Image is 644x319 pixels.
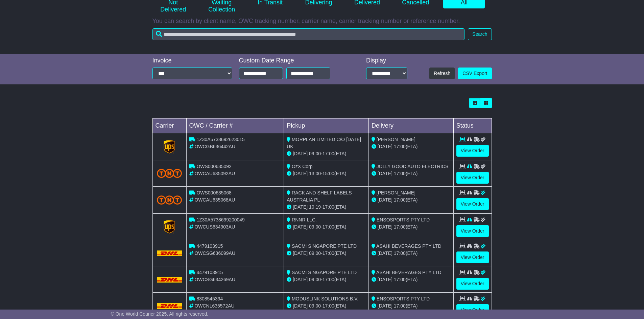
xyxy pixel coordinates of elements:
[164,220,175,234] img: GetCarrierServiceLogo
[394,303,406,309] span: 17:00
[372,276,451,283] div: (ETA)
[394,197,406,203] span: 17:00
[323,277,334,282] span: 17:00
[394,224,406,230] span: 17:00
[378,277,392,282] span: [DATE]
[293,250,308,256] span: [DATE]
[284,118,369,133] td: Pickup
[456,278,489,290] a: View Order
[194,171,235,176] span: OWCAU635092AU
[378,224,392,230] span: [DATE]
[372,143,451,150] div: (ETA)
[378,250,392,256] span: [DATE]
[309,250,321,256] span: 09:00
[456,145,489,157] a: View Order
[323,250,334,256] span: 17:00
[157,250,182,256] img: DHL.png
[194,250,235,256] span: OWCSG636099AU
[377,137,415,142] span: [PERSON_NAME]
[287,204,366,211] div: - (ETA)
[372,170,451,177] div: (ETA)
[372,196,451,204] div: (ETA)
[292,217,317,222] span: RNNR LLC.
[394,171,406,176] span: 17:00
[309,151,321,156] span: 09:00
[323,204,334,210] span: 17:00
[293,224,308,230] span: [DATE]
[372,302,451,310] div: (ETA)
[458,68,492,79] a: CSV Export
[456,225,489,237] a: View Order
[196,217,244,222] span: 1Z30A5738699200049
[293,151,308,156] span: [DATE]
[293,204,308,210] span: [DATE]
[368,118,453,133] td: Delivery
[287,276,366,283] div: - (ETA)
[309,171,321,176] span: 13:00
[372,250,451,257] div: (ETA)
[152,118,186,133] td: Carrier
[394,144,406,149] span: 17:00
[194,277,235,282] span: OWCSG634269AU
[323,151,334,156] span: 17:00
[429,68,455,79] button: Refresh
[293,277,308,282] span: [DATE]
[196,243,223,249] span: 4479103915
[456,198,489,210] a: View Order
[194,197,235,203] span: OWCAU635068AU
[453,118,492,133] td: Status
[323,303,334,309] span: 17:00
[196,296,223,301] span: 8308545394
[287,190,352,203] span: RACK AND SHELF LABELS AUSTRALIA PL
[196,190,232,195] span: OWS000635068
[378,303,392,309] span: [DATE]
[239,57,348,64] div: Custom Date Range
[376,270,441,275] span: ASAHI BEVERAGES PTY LTD
[164,140,175,154] img: GetCarrierServiceLogo
[309,277,321,282] span: 09:00
[377,217,430,222] span: ENSOSPORTS PTY LTD
[157,169,182,178] img: TNT_Domestic.png
[372,223,451,231] div: (ETA)
[377,190,415,195] span: [PERSON_NAME]
[456,304,489,316] a: View Order
[377,164,448,169] span: JOLLY GOOD AUTO ELECTRICS
[378,171,392,176] span: [DATE]
[292,270,357,275] span: SACMI SINGAPORE PTE LTD
[366,57,407,64] div: Display
[152,57,232,64] div: Invoice
[309,204,321,210] span: 10:19
[309,303,321,309] span: 09:00
[196,137,244,142] span: 1Z30A5738692623015
[152,18,492,25] p: You can search by client name, OWC tracking number, carrier name, carrier tracking number or refe...
[378,144,392,149] span: [DATE]
[287,250,366,257] div: - (ETA)
[323,224,334,230] span: 17:00
[293,303,308,309] span: [DATE]
[456,172,489,184] a: View Order
[377,296,430,301] span: ENSOSPORTS PTY LTD
[194,303,234,309] span: OWCNL635572AU
[196,270,223,275] span: 4479103915
[287,302,366,310] div: - (ETA)
[186,118,284,133] td: OWC / Carrier #
[292,164,312,169] span: OzX Corp
[287,170,366,177] div: - (ETA)
[456,251,489,263] a: View Order
[287,137,361,149] span: MORPLAN LIMITED C/O [DATE] UK
[287,150,366,157] div: - (ETA)
[157,195,182,205] img: TNT_Domestic.png
[378,197,392,203] span: [DATE]
[111,311,209,317] span: © One World Courier 2025. All rights reserved.
[194,144,235,149] span: OWCGB636442AU
[309,224,321,230] span: 09:00
[323,171,334,176] span: 15:00
[157,277,182,282] img: DHL.png
[394,277,406,282] span: 17:00
[194,224,235,230] span: OWCUS634903AU
[468,28,492,40] button: Search
[292,243,357,249] span: SACMI SINGAPORE PTE LTD
[287,223,366,231] div: - (ETA)
[394,250,406,256] span: 17:00
[157,303,182,309] img: DHL.png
